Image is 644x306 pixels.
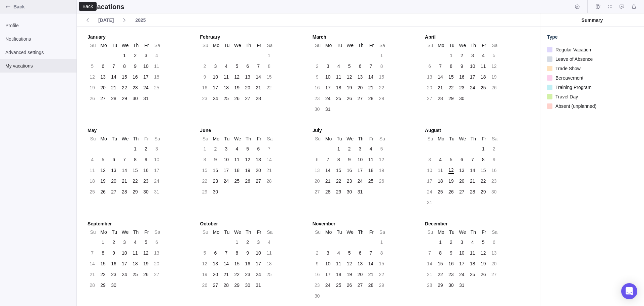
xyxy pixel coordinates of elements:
[122,52,127,59] div: 1
[448,95,454,102] div: 29
[142,41,151,50] div: Fr
[326,156,330,163] div: 7
[222,134,231,143] div: Tu
[448,74,454,80] div: 15
[154,63,159,70] div: 11
[335,134,344,143] div: Tu
[154,84,159,91] div: 25
[315,84,320,91] div: 16
[368,84,374,91] div: 21
[82,4,94,9] div: Back
[256,145,261,152] div: 6
[347,74,352,80] div: 12
[99,134,108,143] div: Mo
[324,134,333,143] div: Mo
[324,41,333,50] div: Mo
[202,145,207,152] div: 1
[267,63,271,70] div: 8
[458,134,467,143] div: We
[122,178,127,184] div: 21
[122,167,127,174] div: 14
[479,134,489,143] div: Fr
[5,49,71,56] span: Advanced settings
[202,74,207,80] div: 9
[325,95,331,102] div: 24
[379,74,384,80] div: 15
[142,134,151,143] div: Fr
[90,84,95,91] div: 19
[213,95,218,102] div: 24
[100,95,106,102] div: 27
[492,52,496,59] div: 5
[88,41,98,50] div: Su
[481,63,486,70] div: 11
[547,34,637,40] div: Type
[224,167,229,174] div: 17
[234,74,240,80] div: 12
[90,156,95,163] div: 4
[460,156,464,163] div: 6
[425,127,441,134] span: August
[90,167,95,174] div: 11
[13,3,74,10] span: Back
[459,84,465,91] div: 23
[426,134,435,143] div: Su
[111,74,116,80] div: 14
[110,41,119,50] div: Tu
[358,167,363,174] div: 17
[211,41,221,50] div: Mo
[133,63,138,70] div: 9
[325,84,331,91] div: 17
[143,63,149,70] div: 10
[5,62,71,69] span: My vacations
[547,101,637,111] div: Absent (unplanned)
[110,134,119,143] div: Tu
[552,101,596,111] span: Absent (unplanned)
[132,84,138,91] div: 23
[345,134,355,143] div: We
[448,84,454,91] div: 22
[458,41,467,50] div: We
[111,84,116,91] div: 21
[336,74,341,80] div: 11
[315,63,320,70] div: 2
[111,156,116,163] div: 6
[491,74,497,80] div: 19
[358,95,363,102] div: 27
[256,74,261,80] div: 14
[460,52,464,59] div: 2
[368,95,374,102] div: 28
[447,134,457,143] div: Tu
[336,156,341,163] div: 8
[325,74,331,80] div: 10
[617,5,627,10] a: Approval requests
[267,52,271,59] div: 1
[347,167,352,174] div: 16
[378,41,387,50] div: Sa
[101,63,105,70] div: 6
[336,95,341,102] div: 25
[245,74,251,80] div: 13
[436,41,446,50] div: Mo
[347,84,352,91] div: 19
[122,74,127,80] div: 15
[256,63,261,70] div: 7
[143,178,149,184] div: 23
[356,41,366,50] div: Th
[143,95,149,102] div: 31
[254,134,264,143] div: Fr
[369,145,373,152] div: 4
[313,127,322,134] span: July
[245,145,250,152] div: 5
[470,156,475,163] div: 7
[356,134,366,143] div: Th
[605,2,614,11] span: My assignments
[470,84,475,91] div: 24
[234,63,239,70] div: 5
[325,106,331,113] div: 31
[244,41,253,50] div: Th
[82,2,124,11] h2: My vacations
[313,41,323,50] div: Su
[202,95,208,102] div: 23
[133,156,138,163] div: 8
